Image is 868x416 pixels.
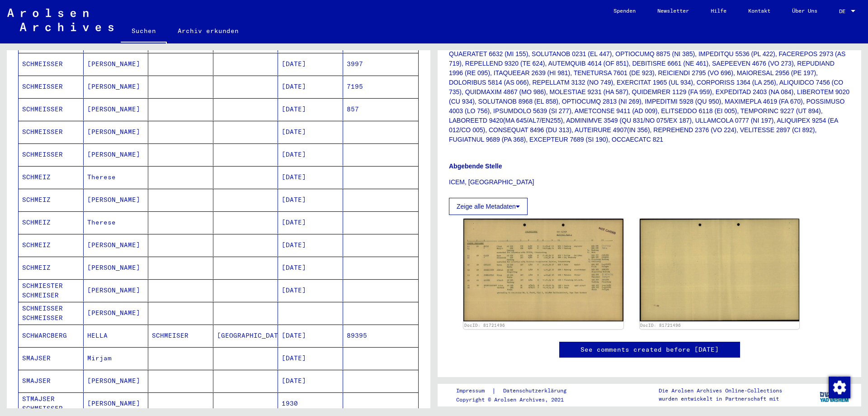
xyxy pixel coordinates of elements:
[84,166,149,188] mat-cell: Therese
[343,98,419,120] mat-cell: 857
[449,198,528,215] button: Zeige alle Metadaten
[659,387,782,395] p: Die Arolsen Archives Online-Collections
[84,98,149,120] mat-cell: [PERSON_NAME]
[640,219,800,321] img: 002.jpg
[343,76,419,98] mat-cell: 7195
[19,189,84,211] mat-cell: SCHMEIZ
[449,177,850,187] p: ICEM, [GEOGRAPHIC_DATA]
[278,166,343,188] mat-cell: [DATE]
[278,370,343,392] mat-cell: [DATE]
[278,98,343,120] mat-cell: [DATE]
[659,395,782,403] p: wurden entwickelt in Partnerschaft mit
[278,189,343,211] mat-cell: [DATE]
[7,9,113,31] img: Arolsen_neg.svg
[278,76,343,98] mat-cell: [DATE]
[19,347,84,369] mat-cell: SMAJSER
[278,392,343,415] mat-cell: 1930
[456,396,577,404] p: Copyright © Arolsen Archives, 2021
[278,211,343,234] mat-cell: [DATE]
[19,302,84,324] mat-cell: SCHNEISSER SCHMEISSER
[19,211,84,234] mat-cell: SCHMEIZ
[463,219,623,321] img: 001.jpg
[278,234,343,256] mat-cell: [DATE]
[640,323,681,328] a: DocID: 81721496
[167,20,250,42] a: Archiv erkunden
[19,279,84,301] mat-cell: SCHMIESER SCHMIESTER SCHMEISER SCHNEISER
[84,325,149,347] mat-cell: HELLA
[278,279,343,301] mat-cell: [DATE]
[19,370,84,392] mat-cell: SMAJSER
[19,392,84,415] mat-cell: STMAJSER SCHMEISSER
[121,20,167,43] a: Suchen
[278,143,343,166] mat-cell: [DATE]
[343,325,419,347] mat-cell: 89395
[818,383,852,406] img: yv_logo.png
[84,211,149,234] mat-cell: Therese
[84,189,149,211] mat-cell: [PERSON_NAME]
[456,386,492,396] a: Impressum
[19,98,84,120] mat-cell: SCHMEISSER
[839,8,849,14] span: DE
[19,143,84,166] mat-cell: SCHMEISSER
[19,325,84,347] mat-cell: SCHWARCBERG
[19,257,84,279] mat-cell: SCHMEIZ
[829,377,850,398] img: Zustimmung ändern
[19,53,84,75] mat-cell: SCHMEISSER
[84,143,149,166] mat-cell: [PERSON_NAME]
[84,392,149,415] mat-cell: [PERSON_NAME]
[84,257,149,279] mat-cell: [PERSON_NAME]
[84,302,149,324] mat-cell: [PERSON_NAME]
[19,234,84,256] mat-cell: SCHMEIZ
[278,121,343,143] mat-cell: [DATE]
[84,121,149,143] mat-cell: [PERSON_NAME]
[84,347,149,369] mat-cell: Mirjam
[456,386,577,396] div: |
[148,325,213,347] mat-cell: SCHMEISER
[464,323,505,328] a: DocID: 81721496
[19,166,84,188] mat-cell: SCHMEIZ
[278,257,343,279] mat-cell: [DATE]
[19,76,84,98] mat-cell: SCHMEISSER
[449,163,502,170] b: Abgebende Stelle
[84,279,149,301] mat-cell: [PERSON_NAME]
[496,386,577,396] a: Datenschutzerklärung
[84,53,149,75] mat-cell: [PERSON_NAME]
[580,345,719,354] a: See comments created before [DATE]
[84,370,149,392] mat-cell: [PERSON_NAME]
[278,53,343,75] mat-cell: [DATE]
[84,234,149,256] mat-cell: [PERSON_NAME]
[343,53,419,75] mat-cell: 3997
[213,325,278,347] mat-cell: [GEOGRAPHIC_DATA]
[278,325,343,347] mat-cell: [DATE]
[84,76,149,98] mat-cell: [PERSON_NAME]
[278,347,343,369] mat-cell: [DATE]
[19,121,84,143] mat-cell: SCHMEISSER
